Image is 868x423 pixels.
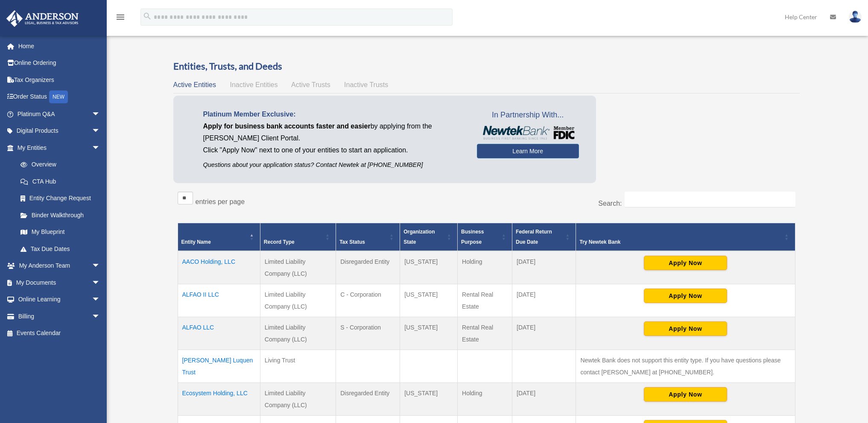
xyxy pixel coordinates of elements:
[92,308,109,325] span: arrow_drop_down
[6,291,113,308] a: Online Learningarrow_drop_down
[644,289,727,303] button: Apply Now
[512,223,576,251] th: Federal Return Due Date: Activate to sort
[264,239,295,245] span: Record Type
[12,224,109,241] a: My Blueprint
[512,284,576,317] td: [DATE]
[576,350,795,383] td: Newtek Bank does not support this entity type. If you have questions please contact [PERSON_NAME]...
[196,198,245,205] label: entries per page
[6,105,113,123] a: Platinum Q&Aarrow_drop_down
[849,11,862,23] img: User Pic
[400,223,458,251] th: Organization State: Activate to sort
[203,160,464,170] p: Questions about your application status? Contact Newtek at [PHONE_NUMBER]
[336,317,400,350] td: S - Corporation
[178,383,260,416] td: Ecosystem Holding, LLC
[178,223,260,251] th: Entity Name: Activate to invert sorting
[6,55,113,72] a: Online Ordering
[178,284,260,317] td: ALFAO II LLC
[12,156,105,173] a: Overview
[477,144,579,158] a: Learn More
[6,308,113,325] a: Billingarrow_drop_down
[461,229,484,245] span: Business Purpose
[400,284,458,317] td: [US_STATE]
[576,223,795,251] th: Try Newtek Bank : Activate to sort
[512,383,576,416] td: [DATE]
[458,284,512,317] td: Rental Real Estate
[203,108,464,120] p: Platinum Member Exclusive:
[512,251,576,284] td: [DATE]
[4,10,81,27] img: Anderson Advisors Platinum Portal
[598,200,622,207] label: Search:
[336,383,400,416] td: Disregarded Entity
[92,123,109,140] span: arrow_drop_down
[181,239,211,245] span: Entity Name
[458,317,512,350] td: Rental Real Estate
[178,350,260,383] td: [PERSON_NAME] Luquen Trust
[403,229,435,245] span: Organization State
[6,257,113,274] a: My Anderson Teamarrow_drop_down
[260,350,336,383] td: Living Trust
[92,274,109,292] span: arrow_drop_down
[291,81,330,88] span: Active Trusts
[12,190,109,207] a: Entity Change Request
[260,223,336,251] th: Record Type: Activate to sort
[6,139,109,156] a: My Entitiesarrow_drop_down
[400,317,458,350] td: [US_STATE]
[143,12,152,21] i: search
[477,108,579,122] span: In Partnership With...
[516,229,552,245] span: Federal Return Due Date
[458,223,512,251] th: Business Purpose: Activate to sort
[6,38,113,55] a: Home
[6,71,113,88] a: Tax Organizers
[644,256,727,270] button: Apply Now
[344,81,388,88] span: Inactive Trusts
[12,173,109,190] a: CTA Hub
[178,251,260,284] td: AACO Holding, LLC
[336,251,400,284] td: Disregarded Entity
[260,284,336,317] td: Limited Liability Company (LLC)
[115,12,126,22] i: menu
[458,383,512,416] td: Holding
[512,317,576,350] td: [DATE]
[339,239,365,245] span: Tax Status
[6,123,113,140] a: Digital Productsarrow_drop_down
[336,284,400,317] td: C - Corporation
[644,387,727,402] button: Apply Now
[230,81,278,88] span: Inactive Entities
[260,251,336,284] td: Limited Liability Company (LLC)
[260,317,336,350] td: Limited Liability Company (LLC)
[12,207,109,224] a: Binder Walkthrough
[173,81,216,88] span: Active Entities
[6,325,113,342] a: Events Calendar
[481,126,575,140] img: NewtekBankLogoSM.png
[178,317,260,350] td: ALFAO LLC
[92,257,109,275] span: arrow_drop_down
[400,251,458,284] td: [US_STATE]
[336,223,400,251] th: Tax Status: Activate to sort
[92,105,109,123] span: arrow_drop_down
[203,120,464,144] p: by applying from the [PERSON_NAME] Client Portal.
[203,144,464,156] p: Click "Apply Now" next to one of your entities to start an application.
[458,251,512,284] td: Holding
[92,139,109,157] span: arrow_drop_down
[400,383,458,416] td: [US_STATE]
[260,383,336,416] td: Limited Liability Company (LLC)
[6,88,113,106] a: Order StatusNEW
[115,15,126,22] a: menu
[203,123,371,130] span: Apply for business bank accounts faster and easier
[644,321,727,336] button: Apply Now
[92,291,109,309] span: arrow_drop_down
[12,240,109,257] a: Tax Due Dates
[173,60,800,73] h3: Entities, Trusts, and Deeds
[49,90,68,103] div: NEW
[6,274,113,291] a: My Documentsarrow_drop_down
[579,237,782,247] div: Try Newtek Bank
